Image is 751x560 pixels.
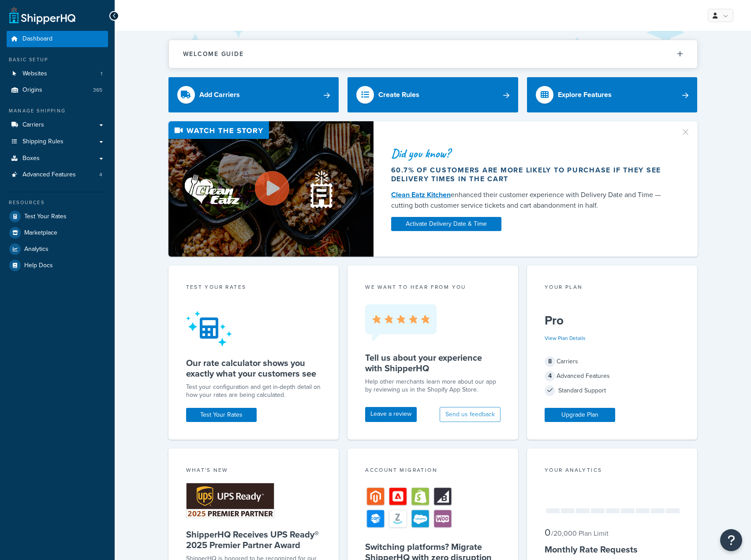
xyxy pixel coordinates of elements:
a: Upgrade Plan [545,408,615,422]
h5: Pro [545,314,680,328]
p: we want to hear from you [365,283,501,291]
div: Create Rules [378,89,419,101]
small: / 20,000 Plan Limit [551,528,609,538]
div: Add Carriers [199,89,240,101]
h5: ShipperHQ Receives UPS Ready® 2025 Premier Partner Award [186,529,321,550]
a: Leave a review [365,407,417,422]
a: Create Rules [347,77,518,112]
img: Video thumbnail [168,121,374,257]
span: Origins [22,86,42,94]
span: 365 [93,86,102,94]
a: Activate Delivery Date & Time [391,217,501,231]
div: Your Plan [545,283,680,293]
span: Advanced Features [22,171,76,179]
div: Manage Shipping [7,107,108,115]
span: 4 [99,171,102,179]
a: View Plan Details [545,334,586,342]
button: Send us feedback [440,407,501,422]
a: Dashboard [7,31,108,47]
a: Websites1 [7,66,108,82]
a: Explore Features [527,77,698,112]
h5: Our rate calculator shows you exactly what your customers see [186,358,321,379]
div: Explore Features [558,89,612,101]
h5: Tell us about your experience with ShipperHQ [365,352,501,373]
div: What's New [186,466,321,476]
span: 8 [545,356,555,367]
button: Welcome Guide [169,40,697,68]
div: Advanced Features [545,370,680,382]
span: Marketplace [24,229,57,237]
div: Carriers [545,355,680,368]
span: Carriers [22,121,44,129]
p: Help other merchants learn more about our app by reviewing us in the Shopify App Store. [365,378,501,394]
a: Test Your Rates [186,408,257,422]
span: Analytics [24,246,49,253]
span: 1 [101,70,102,78]
div: Test your configuration and get in-depth detail on how your rates are being calculated. [186,383,321,399]
button: Open Resource Center [720,529,742,551]
a: Carriers [7,117,108,133]
h5: Monthly Rate Requests [545,544,680,555]
a: Help Docs [7,258,108,273]
span: Websites [22,70,47,78]
span: Boxes [22,155,40,162]
li: Websites [7,66,108,82]
div: Test your rates [186,283,321,293]
span: Dashboard [22,35,52,43]
a: Origins365 [7,82,108,98]
a: Boxes [7,150,108,167]
span: Shipping Rules [22,138,64,146]
div: Your Analytics [545,466,680,476]
div: Account Migration [365,466,501,476]
div: Did you know? [391,147,670,160]
div: Resources [7,199,108,206]
span: 0 [545,525,550,540]
a: Shipping Rules [7,134,108,150]
div: enhanced their customer experience with Delivery Date and Time — cutting both customer service ti... [391,190,670,211]
a: Analytics [7,241,108,257]
a: Add Carriers [168,77,339,112]
span: Test Your Rates [24,213,67,220]
a: Test Your Rates [7,209,108,224]
div: 60.7% of customers are more likely to purchase if they see delivery times in the cart [391,166,670,183]
li: Origins [7,82,108,98]
h2: Welcome Guide [183,51,244,57]
a: Advanced Features4 [7,167,108,183]
li: Advanced Features [7,167,108,183]
a: Clean Eatz Kitchen [391,190,451,200]
a: Marketplace [7,225,108,241]
span: Help Docs [24,262,53,269]
div: Standard Support [545,385,680,397]
span: 4 [545,371,555,381]
div: Basic Setup [7,56,108,63]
